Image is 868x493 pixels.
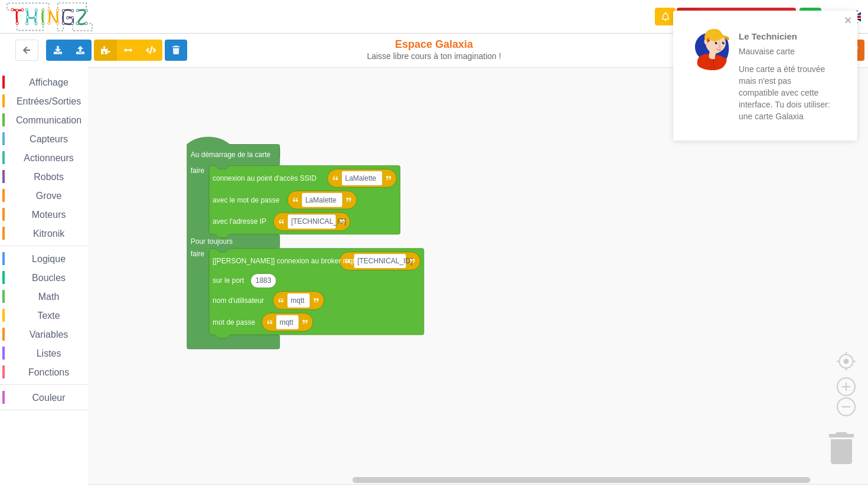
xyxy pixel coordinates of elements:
[279,318,293,327] text: mqtt
[291,296,305,305] text: mqtt
[30,273,67,283] span: Boucles
[14,115,83,125] span: Communication
[30,210,68,220] span: Moteurs
[191,151,271,159] text: Au démarrage de la carte
[31,393,67,403] span: Couleur
[30,254,67,264] span: Logique
[191,237,233,246] text: Pour toujours
[360,51,508,61] div: Laisse libre cours à ton imagination !
[256,276,272,285] text: 1883
[191,166,205,175] text: faire
[345,174,377,182] text: LaMalette
[5,1,94,32] img: thingz_logo.png
[357,257,412,265] text: [TECHNICAL_ID]
[31,228,66,239] span: Kitronik
[22,153,76,163] span: Actionneurs
[213,296,264,305] text: nom d'utilisateur
[28,329,70,339] span: Variables
[213,196,280,204] text: avec le mot de passe
[37,292,61,302] span: Math
[739,45,831,57] p: Mauvaise carte
[15,96,83,106] span: Entrées/Sorties
[35,348,63,358] span: Listes
[191,250,205,258] text: faire
[844,15,853,27] button: close
[291,217,346,226] text: [TECHNICAL_ID]
[739,63,831,122] p: Une carte a été trouvée mais n'est pas compatible avec cette interface. Tu dois utiliser: une car...
[677,8,796,26] button: Appairer une carte
[35,311,61,321] span: Texte
[28,134,70,144] span: Capteurs
[213,276,244,285] text: sur le port
[213,217,266,226] text: avec l'adresse IP
[305,196,337,204] text: LaMalette
[213,257,357,265] text: [[PERSON_NAME]] connexion au broker mqtt
[27,367,71,377] span: Fonctions
[360,38,508,61] div: Espace Galaxia
[213,318,255,327] text: mot de passe
[213,174,316,182] text: connexion au point d'accès SSID
[27,77,70,87] span: Affichage
[32,172,66,182] span: Robots
[34,191,64,201] span: Grove
[739,30,831,43] p: Le Technicien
